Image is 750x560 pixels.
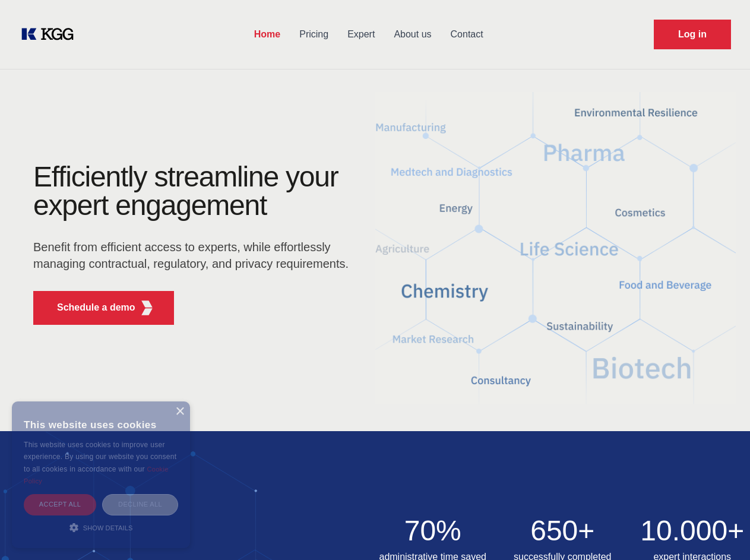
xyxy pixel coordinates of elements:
[24,521,178,533] div: Show details
[24,410,178,439] div: This website uses cookies
[384,19,441,50] a: About us
[83,524,133,531] span: Show details
[57,300,135,315] p: Schedule a demo
[505,517,621,545] h2: 650+
[33,291,174,325] button: Schedule a demoKGG Fifth Element RED
[24,494,96,515] div: Accept all
[290,19,338,50] a: Pricing
[375,517,491,545] h2: 70%
[24,466,169,485] a: Cookie Policy
[654,20,731,49] a: Request Demo
[102,494,178,515] div: Decline all
[33,163,356,220] h1: Efficiently streamline your expert engagement
[245,19,290,50] a: Home
[140,300,154,315] img: KGG Fifth Element RED
[175,407,184,416] div: Close
[19,25,83,44] a: KOL Knowledge Platform: Talk to Key External Experts (KEE)
[338,19,384,50] a: Expert
[441,19,493,50] a: Contact
[33,239,356,272] p: Benefit from efficient access to experts, while effortlessly managing contractual, regulatory, an...
[375,77,736,419] img: KGG Fifth Element RED
[24,441,176,473] span: This website uses cookies to improve user experience. By using our website you consent to all coo...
